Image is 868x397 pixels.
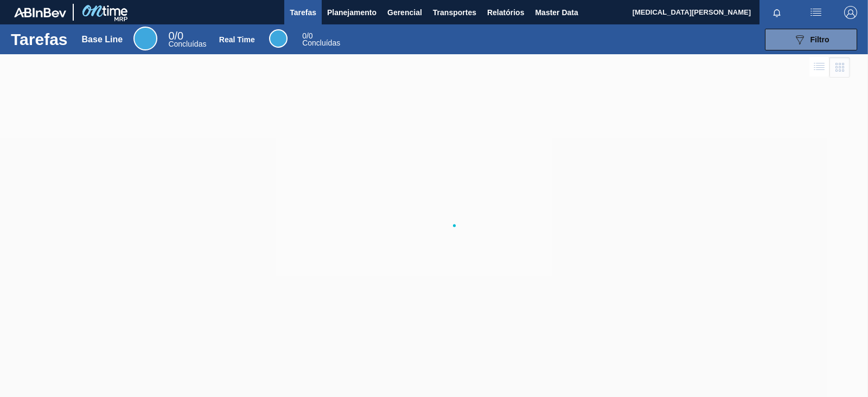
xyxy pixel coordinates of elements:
[844,6,857,19] img: Logout
[810,35,829,44] span: Filtro
[133,27,157,50] div: Base Line
[487,6,524,19] span: Relatórios
[82,35,123,44] div: Base Line
[219,35,255,44] div: Real Time
[269,29,288,48] div: Real Time
[759,5,794,20] button: Notificações
[302,33,340,47] div: Real Time
[168,31,206,48] div: Base Line
[168,30,174,42] span: 0
[433,6,476,19] span: Transportes
[168,40,206,48] span: Concluídas
[327,6,376,19] span: Planejamento
[302,31,312,40] span: / 0
[535,6,578,19] span: Master Data
[11,33,68,46] h1: Tarefas
[302,31,307,40] span: 0
[168,30,183,42] span: / 0
[290,6,316,19] span: Tarefas
[14,8,66,17] img: TNhmsLtSVTkK8tSr43FrP2fwEKptu5GPRR3wAAAABJRU5ErkJggg==
[387,6,422,19] span: Gerencial
[302,39,340,47] span: Concluídas
[765,29,857,50] button: Filtro
[809,6,822,19] img: userActions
